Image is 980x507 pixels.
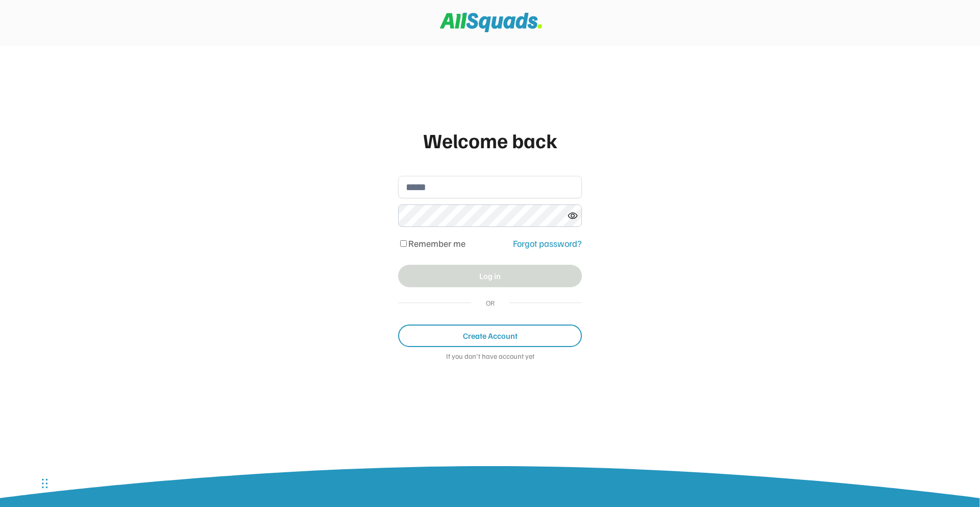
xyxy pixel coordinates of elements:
div: Welcome back [398,125,582,155]
div: Forgot password? [513,237,582,250]
button: Create Account [398,325,582,347]
div: OR [481,297,499,308]
img: Squad%20Logo.svg [440,13,542,32]
div: If you don't have account yet [398,352,582,362]
label: Remember me [408,238,465,249]
button: Log in [398,265,582,287]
